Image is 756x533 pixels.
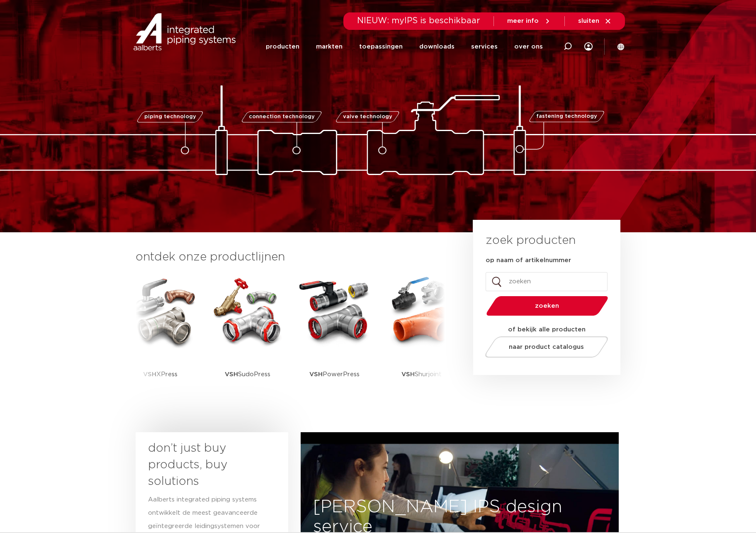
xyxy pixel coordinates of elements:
strong: VSH [225,371,238,377]
h3: zoek producten [486,232,576,249]
strong: of bekijk alle producten [508,326,586,333]
a: VSHSudoPress [210,274,285,400]
p: XPress [143,348,177,400]
div: my IPS [584,37,593,56]
a: over ons [514,31,543,63]
span: NIEUW: myIPS is beschikbaar [357,17,480,25]
nav: Menu [266,31,543,63]
a: sluiten [578,17,612,25]
a: meer info [507,17,551,25]
p: SudoPress [225,348,270,400]
h3: ontdek onze productlijnen [136,249,445,265]
h3: don’t just buy products, buy solutions [148,440,261,490]
label: op naam of artikelnummer [486,256,571,265]
p: Shurjoint [401,348,442,400]
p: PowerPress [309,348,360,400]
a: downloads [419,31,455,63]
input: zoeken [486,272,608,291]
a: naar product catalogus [483,336,610,358]
span: zoeken [508,303,587,309]
a: producten [266,31,299,63]
a: VSHShurjoint [384,274,459,400]
span: piping technology [144,114,196,119]
a: VSHXPress [123,274,198,400]
strong: VSH [309,371,323,377]
strong: VSH [143,371,156,377]
button: zoeken [483,295,611,316]
span: meer info [507,18,539,24]
a: toepassingen [359,31,403,63]
span: sluiten [578,18,599,24]
span: connection technology [248,114,314,119]
span: fastening technology [536,114,597,119]
a: services [471,31,498,63]
span: naar product catalogus [509,344,584,350]
a: VSHPowerPress [297,274,372,400]
strong: VSH [401,371,415,377]
a: markten [316,31,343,63]
span: valve technology [343,114,392,119]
